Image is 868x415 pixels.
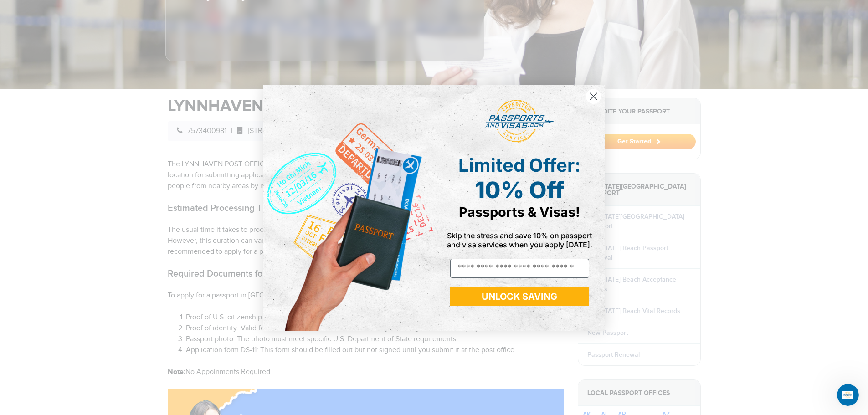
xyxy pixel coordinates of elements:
iframe: Intercom live chat [837,384,859,406]
span: Skip the stress and save 10% on passport and visa services when you apply [DATE]. [447,231,592,249]
span: Limited Offer: [458,154,580,176]
span: 10% Off [475,176,564,204]
img: passports and visas [485,100,554,143]
button: UNLOCK SAVING [450,287,589,306]
span: Passports & Visas! [459,204,580,220]
button: Close dialog [586,88,601,104]
img: de9cda0d-0715-46ca-9a25-073762a91ba7.png [263,85,434,331]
